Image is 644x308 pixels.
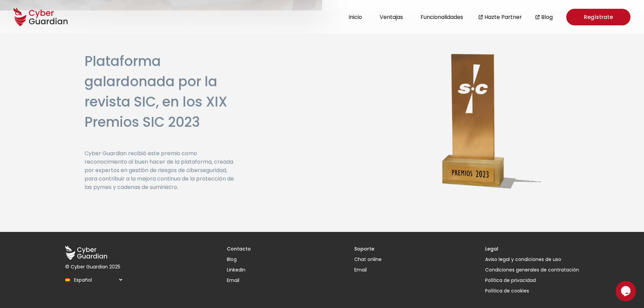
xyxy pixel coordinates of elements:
a: LinkedIn [227,266,251,274]
a: Condiciones generales de contratación [485,266,579,274]
h3: Legal [485,245,579,253]
iframe: chat widget [616,281,637,301]
a: Regístrate [566,9,630,25]
a: Email [227,277,251,284]
a: Política de privacidad [485,277,579,284]
button: Chat online [354,256,382,263]
button: Política de cookies [485,287,579,294]
h3: Contacto [227,245,251,253]
a: Blog [541,13,553,21]
a: Hazte Partner [484,13,522,21]
a: Aviso legal y condiciones de uso [485,256,579,263]
p: Cyber Guardian recibió este premio como reconocimiento al buen hacer de la plataforma, creada por... [85,149,238,191]
p: © Cyber Guardian 2025 [65,263,123,270]
button: Inicio [347,13,364,22]
h3: Soporte [354,245,382,253]
button: Funcionalidades [419,13,465,22]
a: Blog [227,256,251,263]
a: Email [354,266,382,274]
h2: Plataforma galardonada por la revista SIC, en los XIX Premios SIC 2023 [85,51,238,132]
button: Ventajas [378,13,405,22]
img: Premio SIC [423,54,543,189]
